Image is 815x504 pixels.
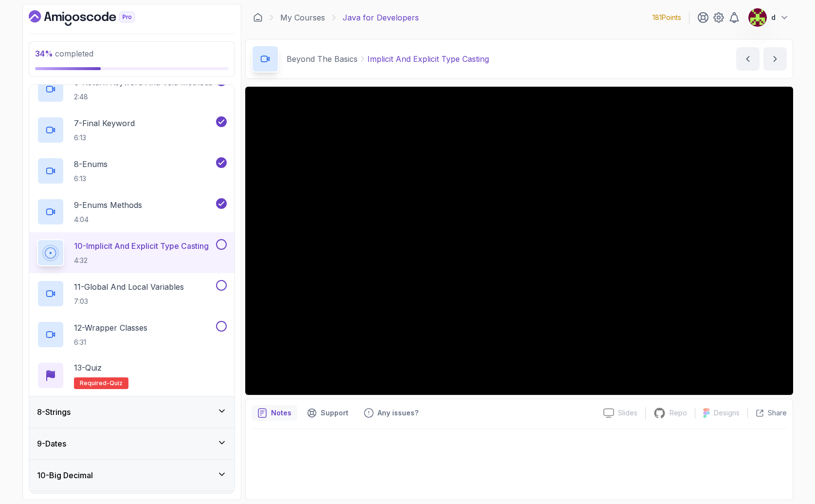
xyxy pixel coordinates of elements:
p: 10 - Implicit And Explicit Type Casting [74,240,209,252]
p: 6:13 [74,174,108,184]
a: Dashboard [253,13,263,22]
p: 7 - Final Keyword [74,117,135,129]
p: 9 - Enums Methods [74,199,142,211]
p: 181 Points [652,13,681,22]
p: Any issues? [378,408,418,418]
p: Notes [271,408,291,418]
button: user profile imaged [748,8,789,27]
p: 13 - Quiz [74,362,102,373]
p: 2:48 [74,92,213,102]
button: Share [747,408,787,418]
a: My Courses [280,12,325,23]
button: 6-Return Keyword And Void Methods2:48 [37,75,227,103]
p: Slides [618,408,637,418]
button: 8-Enums6:13 [37,157,227,185]
h3: 10 - Big Decimal [37,469,93,481]
p: Designs [714,408,740,418]
span: completed [35,49,93,58]
p: 8 - Enums [74,158,108,170]
span: 34 % [35,49,53,58]
p: d [771,13,776,22]
button: 8-Strings [29,396,235,428]
button: 11-Global And Local Variables7:03 [37,280,227,307]
p: 6:13 [74,133,135,143]
button: 12-Wrapper Classes6:31 [37,321,227,348]
p: 11 - Global And Local Variables [74,281,184,293]
p: 7:03 [74,297,184,306]
p: Share [768,408,787,418]
h3: 9 - Dates [37,438,66,449]
button: 9-Enums Methods4:04 [37,198,227,225]
button: Feedback button [358,405,424,421]
button: 10-Big Decimal [29,460,235,491]
p: Java for Developers [343,12,419,23]
span: quiz [109,379,123,387]
p: 4:04 [74,215,142,224]
a: Dashboard [29,10,157,26]
p: 12 - Wrapper Classes [74,322,147,334]
button: 9-Dates [29,428,235,459]
button: 10-Implicit And Explicit Type Casting4:32 [37,239,227,266]
p: 6:31 [74,337,147,347]
button: notes button [252,405,297,421]
p: Implicit And Explicit Type Casting [367,53,489,65]
button: Support button [301,405,354,421]
p: Beyond The Basics [287,53,358,65]
h3: 8 - Strings [37,406,71,418]
span: Required- [80,379,109,387]
button: 13-QuizRequired-quiz [37,362,227,389]
p: 4:32 [74,256,209,265]
button: previous content [736,47,760,71]
p: Repo [670,408,687,418]
img: user profile image [748,8,767,27]
p: Support [321,408,348,418]
button: next content [763,47,787,71]
button: 7-Final Keyword6:13 [37,116,227,144]
iframe: 10 - Implicit and Explicit Type Casting [245,87,793,395]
